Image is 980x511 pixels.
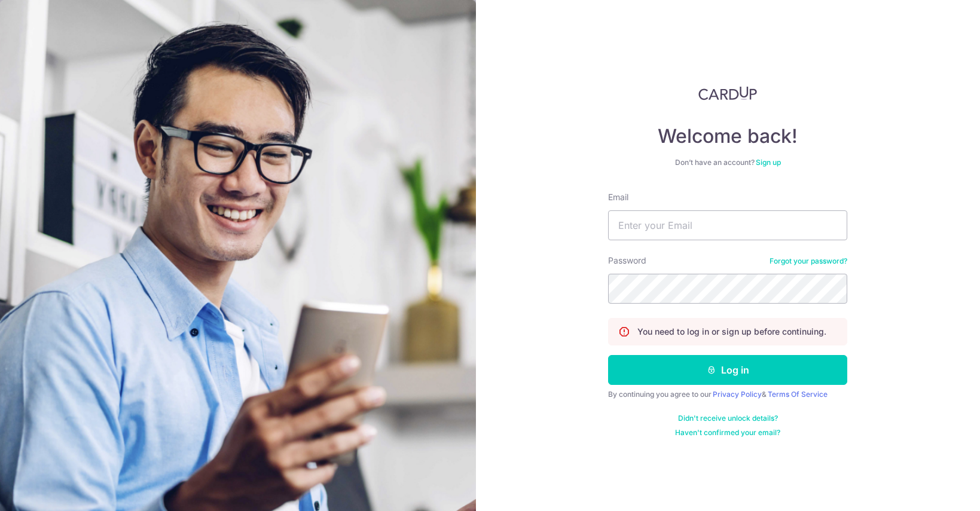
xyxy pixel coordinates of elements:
[768,390,828,399] a: Terms Of Service
[608,210,847,240] input: Enter your Email
[713,390,762,399] a: Privacy Policy
[637,326,826,338] p: You need to log in or sign up before continuing.
[608,191,628,203] label: Email
[678,414,778,423] a: Didn't receive unlock details?
[608,355,847,385] button: Log in
[756,158,781,167] a: Sign up
[608,255,646,267] label: Password
[608,124,847,148] h4: Welcome back!
[698,86,757,100] img: CardUp Logo
[608,390,847,399] div: By continuing you agree to our &
[608,158,847,167] div: Don’t have an account?
[675,428,780,437] a: Haven't confirmed your email?
[770,256,847,266] a: Forgot your password?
